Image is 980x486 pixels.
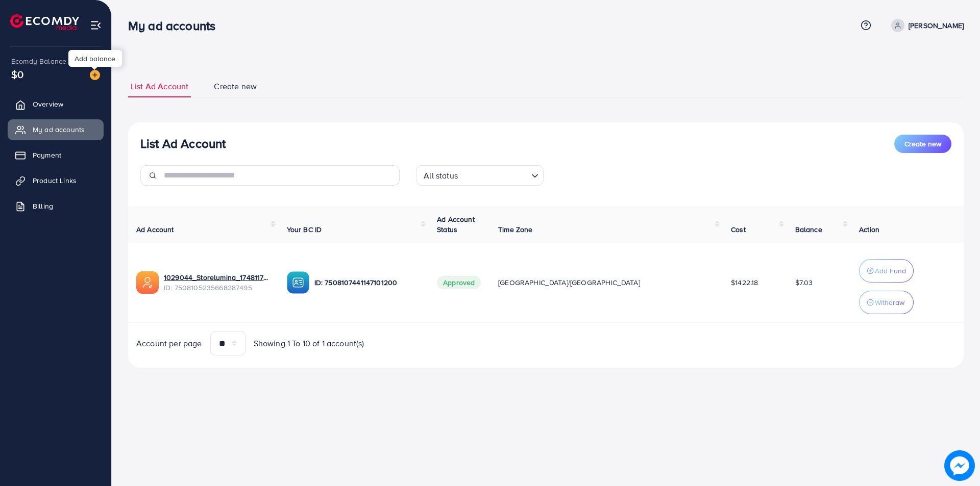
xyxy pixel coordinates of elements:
h3: My ad accounts [128,18,224,33]
p: Withdraw [875,296,904,309]
p: Add Fund [875,265,906,277]
span: Cost [731,224,746,235]
span: Showing 1 To 10 of 1 account(s) [254,338,364,349]
img: image [946,452,972,478]
img: logo [10,14,79,30]
span: Your BC ID [287,224,322,235]
h3: List Ad Account [140,136,226,151]
img: ic-ads-acc.e4c84228.svg [136,271,159,294]
span: Create new [904,139,941,149]
a: Product Links [8,170,104,191]
a: My ad accounts [8,119,104,140]
span: Balance [795,224,822,235]
span: Ecomdy Balance [11,56,66,66]
span: All status [422,168,460,183]
span: Time Zone [498,224,532,235]
p: [PERSON_NAME] [909,19,964,32]
a: Billing [8,196,104,216]
div: <span class='underline'>1029044_Storelumina_1748117626138</span></br>7508105235668287495 [164,272,271,293]
span: ID: 7508105235668287495 [164,283,271,293]
img: ic-ba-acc.ded83a64.svg [287,271,309,294]
span: Payment [33,150,61,160]
span: Approved [437,276,481,289]
input: Search for option [461,166,527,183]
a: 1029044_Storelumina_1748117626138 [164,272,271,283]
span: List Ad Account [131,81,188,92]
button: Add Fund [859,259,914,283]
span: Overview [33,99,63,109]
button: Withdraw [859,291,914,314]
span: $0 [11,67,23,82]
span: Create new [214,81,257,92]
span: Ad Account Status [437,214,475,235]
span: My ad accounts [33,124,85,135]
p: ID: 7508107441147101200 [314,276,421,289]
span: $1422.18 [731,277,758,288]
div: Add balance [68,50,122,67]
span: Ad Account [136,224,174,235]
span: Action [859,224,879,235]
a: Overview [8,94,104,114]
span: Product Links [33,175,77,186]
button: Create new [894,135,951,153]
span: Billing [33,201,53,211]
a: [PERSON_NAME] [887,19,964,32]
a: Payment [8,145,104,165]
span: [GEOGRAPHIC_DATA]/[GEOGRAPHIC_DATA] [498,277,640,288]
img: image [90,70,100,80]
span: $7.03 [795,277,813,288]
div: Search for option [416,165,544,186]
img: menu [90,19,102,31]
span: Account per page [136,338,202,349]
